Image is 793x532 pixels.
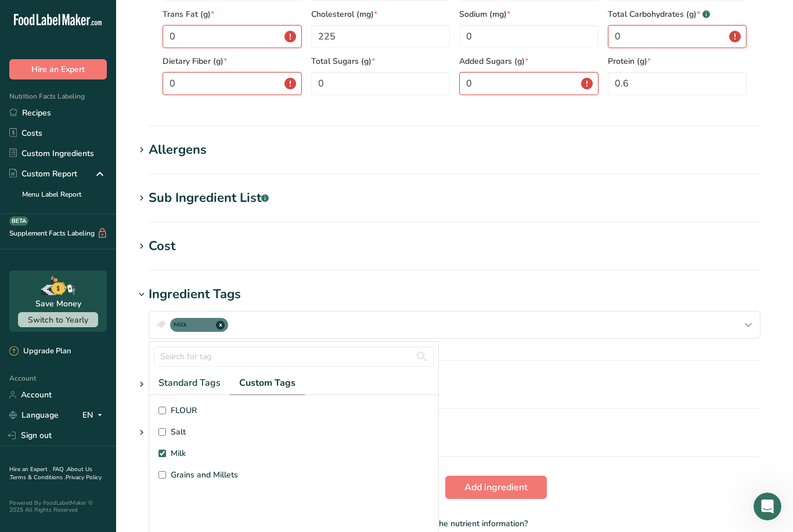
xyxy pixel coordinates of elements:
a: FAQ . [53,465,67,473]
div: Upgrade Plan [9,346,71,357]
div: Save Money [35,298,81,310]
span: x [216,321,225,330]
button: Add ingredient [445,476,547,499]
button: Help me choose a plan! [103,269,217,292]
a: About Us . [9,465,92,482]
span: Custom Tags [239,376,295,390]
input: Search for tag [154,346,434,367]
a: Privacy Policy [66,473,102,482]
div: LIA says… [9,67,223,163]
button: Can I import my recipes & Ingredients from another software? [15,327,217,360]
span: Salt [171,426,186,438]
input: Grains and Millets [158,471,166,479]
span: Add ingredient [464,480,528,494]
div: Thanks for visiting [DOMAIN_NAME]!Select from our common questions below or send us a message to ... [9,67,190,137]
span: Milk [174,320,214,330]
button: Home [182,5,204,27]
span: Total Carbohydrates (g) [608,8,747,20]
div: Ingredient Tags [149,285,241,304]
span: Sodium (mg) [459,8,599,20]
span: Trans Fat (g) [163,8,302,20]
div: Cost [149,237,175,256]
span: Grains and Millets [171,469,238,481]
div: Close [204,5,225,26]
button: Can I hire an expert? [115,298,217,321]
div: Allergens [149,140,207,160]
div: BETA [9,216,28,226]
p: Don't have all the nutrient information? [135,517,774,530]
div: Thanks for visiting [DOMAIN_NAME]! Select from our common questions below or send us a message to... [19,74,181,131]
button: Chat with a product specialist [79,182,217,205]
span: Total Sugars (g) [311,55,450,67]
button: Milk x [149,311,760,339]
span: Standard Tags [158,376,221,390]
input: FLOUR [158,407,166,414]
p: The team can also help [56,15,145,26]
input: Salt [158,428,166,436]
button: go back [8,5,30,27]
a: Language [9,405,59,425]
a: Hire an Expert . [9,465,51,473]
iframe: Intercom live chat [754,493,781,520]
button: Hire an Expert [9,59,107,79]
button: Switch to Yearly [18,312,98,327]
a: Terms & Conditions . [10,473,66,482]
span: Added Sugars (g) [459,55,599,67]
span: Cholesterol (mg) [311,8,450,20]
span: FLOUR [171,404,197,417]
span: Switch to Yearly [28,314,88,325]
input: Milk [158,450,166,457]
span: Protein (g) [608,55,747,67]
div: Custom Report [9,168,77,180]
div: Powered By FoodLabelMaker © 2025 All Rights Reserved [9,500,107,513]
button: Are you regulatory compliant? [77,211,217,234]
div: Sub Ingredient List [149,189,269,208]
span: Milk [171,447,186,459]
button: How do I create a Nutrition label [68,240,217,263]
div: LIA • [DATE] [19,140,62,147]
button: Do you offer API integrations [82,366,217,389]
div: EN [82,408,107,422]
img: Profile image for LIA [33,6,52,25]
h1: LIA [56,6,71,15]
span: Dietary Fiber (g) [163,55,302,67]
